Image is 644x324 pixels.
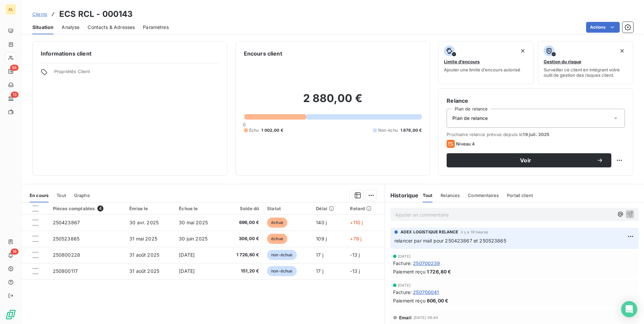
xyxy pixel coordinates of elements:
[455,158,597,163] span: Voir
[143,24,169,31] span: Paramètres
[507,193,533,198] span: Portail client
[456,141,475,147] span: Niveau 4
[414,316,438,320] span: [DATE] 08:44
[62,24,79,31] span: Analyse
[316,268,323,274] span: 17 j
[129,268,159,274] span: 31 août 2025
[129,220,159,225] span: 30 avr. 2025
[227,219,259,226] span: 696,00 €
[452,115,488,122] span: Plan de relance
[244,92,422,112] h2: 2 880,00 €
[398,283,411,287] span: [DATE]
[179,206,219,211] div: Échue le
[179,236,207,241] span: 30 juin 2025
[227,206,259,211] div: Solde dû
[447,153,611,167] button: Voir
[267,266,296,276] span: non-échue
[393,289,412,296] span: Facture :
[32,11,47,17] span: Clients
[227,252,259,258] span: 1 726,80 €
[267,234,287,244] span: échue
[88,24,135,31] span: Contacts & Adresses
[444,59,480,64] span: Limite d’encours
[350,220,363,225] span: +110 j
[261,127,283,133] span: 1 002,00 €
[59,8,133,20] h3: ECS RCL - 000143
[427,268,451,275] span: 1 726,80 €
[41,50,219,58] h6: Informations client
[413,260,440,267] span: 250700239
[350,268,360,274] span: -13 j
[129,252,159,258] span: 31 août 2025
[393,260,412,267] span: Facture :
[243,122,246,127] span: 0
[57,193,66,198] span: Tout
[400,127,422,133] span: 1 878,00 €
[5,4,16,15] div: AL
[427,297,448,304] span: 606,00 €
[316,236,327,241] span: 109 j
[227,268,259,274] span: 151,20 €
[227,235,259,242] span: 306,00 €
[129,206,171,211] div: Émise le
[385,191,419,199] h6: Historique
[32,24,54,31] span: Situation
[378,127,398,133] span: Non-échu
[350,206,381,211] div: Retard
[398,254,411,258] span: [DATE]
[267,218,287,228] span: échue
[179,220,208,225] span: 30 mai 2025
[400,229,458,235] span: ADEX LOGISTIQUE RELANCE
[249,127,259,133] span: Échu
[11,92,19,98] span: 13
[30,193,49,198] span: En cours
[538,41,633,84] button: Gestion du risqueSurveiller ce client en intégrant votre outil de gestion des risques client.
[244,50,282,58] h6: Encours client
[544,59,581,64] span: Gestion du risque
[350,252,360,258] span: -13 j
[393,268,425,275] span: Paiement reçu
[53,236,79,241] span: 250523865
[53,205,122,212] div: Pièces comptables
[129,236,157,241] span: 31 mai 2025
[53,220,80,225] span: 250423867
[74,193,90,198] span: Graphe
[316,220,327,225] span: 140 j
[441,193,460,198] span: Relances
[447,97,625,105] h6: Relance
[399,315,412,320] span: Email
[32,11,47,18] a: Clients
[444,67,520,72] span: Ajouter une limite d’encours autorisé
[447,132,625,137] span: Prochaine relance prévue depuis le
[316,252,323,258] span: 17 j
[5,309,16,320] img: Logo LeanPay
[438,41,534,84] button: Limite d’encoursAjouter une limite d’encours autorisé
[53,268,78,274] span: 250800117
[423,193,433,198] span: Tout
[53,252,80,258] span: 250800228
[316,206,342,211] div: Délai
[267,206,308,211] div: Statut
[10,65,19,71] span: 58
[523,132,549,137] span: 19 juil. 2025
[179,252,195,258] span: [DATE]
[621,301,637,317] div: Open Intercom Messenger
[468,193,499,198] span: Commentaires
[267,250,296,260] span: non-échue
[11,249,19,255] span: 18
[461,230,488,234] span: il y a 19 heures
[394,238,506,244] span: relancer par mail pour 250423867 et 250523865
[393,297,425,304] span: Paiement reçu
[350,236,361,241] span: +79 j
[413,289,439,296] span: 250700041
[54,69,219,78] span: Propriétés Client
[586,22,620,33] button: Actions
[179,268,195,274] span: [DATE]
[544,67,627,78] span: Surveiller ce client en intégrant votre outil de gestion des risques client.
[97,205,103,212] span: 4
